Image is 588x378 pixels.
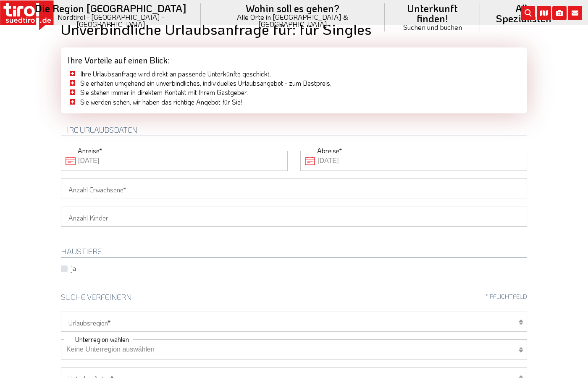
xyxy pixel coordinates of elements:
small: Suchen und buchen [395,24,470,31]
li: Sie werden sehen, wir haben das richtige Angebot für Sie! [68,97,520,107]
div: Ihre Vorteile auf einen Blick: [61,47,527,69]
i: Kontakt [568,6,582,20]
span: * Pflichtfeld [486,293,527,299]
li: Ihre Urlaubsanfrage wird direkt an passende Unterkünfte geschickt. [68,69,520,79]
label: ja [71,264,76,273]
h2: HAUSTIERE [61,247,527,257]
small: Alle Orte in [GEOGRAPHIC_DATA] & [GEOGRAPHIC_DATA] [211,13,375,28]
i: Fotogalerie [552,6,567,20]
small: Nordtirol - [GEOGRAPHIC_DATA] - [GEOGRAPHIC_DATA] [31,13,191,28]
h2: Suche verfeinern [61,293,527,303]
i: Karte öffnen [537,6,551,20]
li: Sie erhalten umgehend ein unverbindliches, individuelles Urlaubsangebot - zum Bestpreis. [68,79,520,88]
h2: Ihre Urlaubsdaten [61,126,527,136]
li: Sie stehen immer in direktem Kontakt mit Ihrem Gastgeber. [68,88,520,97]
